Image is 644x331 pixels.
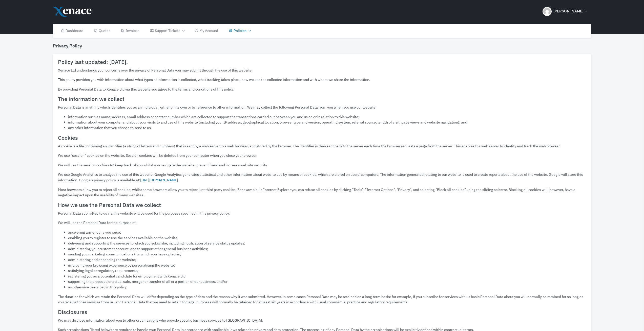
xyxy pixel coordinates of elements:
h4: How we use the Personal Data we collect [58,202,586,208]
li: information such as name, address, email address or contact number which are collected to support... [68,114,586,120]
p: We will use the Personal Data for the purpose of: [58,220,586,225]
li: improving your browsing experience by personalising the website; [68,263,586,268]
li: supporting the proposed or actual sale, merger or transfer of all or a portion of our business; a... [68,279,586,284]
p: Most browsers allow you to reject all cookies, whilst some browsers allow you to reject just thir... [58,187,586,198]
a: Support Tickets [145,24,189,38]
p: We will use the session cookies to: keep track of you whilst you navigate the website; prevent fr... [58,162,586,168]
span: [PERSON_NAME] [553,8,584,14]
li: administering and enhancing the website; [68,257,586,263]
p: We use Google Analytics to analyse the use of this website. Google Analytics generates statistica... [58,172,586,183]
li: delivering and supporting the services to which you subscribe, including notification of service ... [68,240,586,246]
li: satisfying legal or regulatory requirements; [68,268,586,273]
a: Policies [223,24,256,38]
img: Header Avatar [543,7,552,16]
p: We use "session" cookies on the website. Session cookies will be deleted from your computer when ... [58,153,586,158]
h4: Disclosures [58,309,586,316]
a: Dashboard [55,24,89,38]
li: registering you as a potential candidate for employment with Xenace Ltd; [68,273,586,279]
h4: Cookies [58,135,586,141]
h4: Policy last updated: [DATE]. [58,59,586,65]
p: This policy provides you with information about what types of information is collected, what trac... [58,77,586,82]
li: any other information that you choose to send to us. [68,125,586,131]
a: My Account [190,24,224,38]
li: sending you marketing communications (for which you have opted-in); [68,251,586,257]
p: Personal Data is anything which identifies you as an individual, either on its own or by referenc... [58,104,586,110]
p: Xenace Ltd understands your concerns over the privacy of Personal Data you may submit through the... [58,67,586,73]
h4: The information we collect [58,96,586,102]
a: Invoices [116,24,145,38]
li: enabling you to register to use the services available on the website; [68,235,586,241]
h4: Privacy Policy [53,43,82,49]
button: [PERSON_NAME] [539,3,591,20]
li: as otherwise described in this policy. [68,284,586,290]
p: The duration for which we retain the Personal Data will differ depending on the type of data and ... [58,294,586,305]
p: By providing Personal Data to Xenace Ltd via this website you agree to the terms and conditions o... [58,86,586,92]
a: [URL][DOMAIN_NAME] [140,178,178,182]
a: Quotes [89,24,116,38]
p: A cookie is a file containing an identifier (a string of letters and numbers) that is sent by a w... [58,143,586,149]
p: We may disclose information about you to other organisations who provide specific business servic... [58,318,586,323]
li: administering your customer account, and to support other general business activities; [68,246,586,252]
li: information about your computer and about your visits to and use of this website (including your ... [68,119,586,125]
p: Personal Data submitted to us via this website will be used for the purposes specified in this pr... [58,211,586,216]
li: answering any enquiry you raise; [68,230,586,235]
